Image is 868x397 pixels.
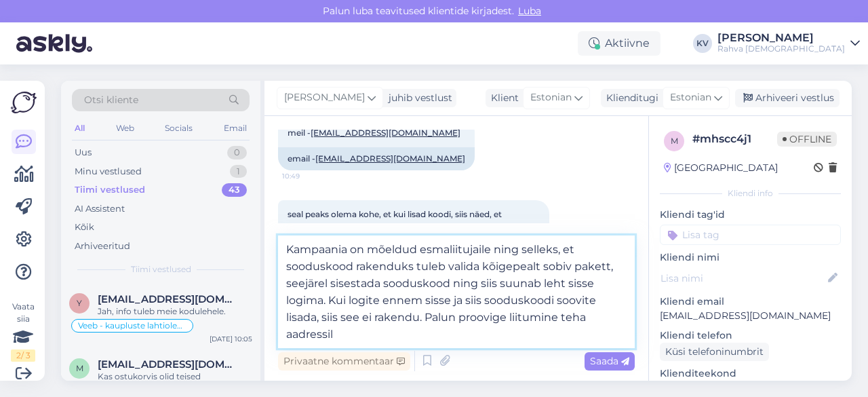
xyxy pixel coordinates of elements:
textarea: Kampaania on mõeldud esmaliitujaile ning selleks, et sooduskood rakenduks tuleb valida kõigepealt... [278,235,635,348]
a: [PERSON_NAME]Rahva [DEMOGRAPHIC_DATA] [717,33,860,54]
span: Otsi kliente [84,93,138,107]
img: Askly Logo [11,92,37,113]
div: 2 / 3 [11,349,35,362]
input: Lisa tag [660,225,841,245]
div: Kas ostukorvis olid teised [PERSON_NAME] või oli ostukorv täitsa tühi? [98,371,252,395]
div: Arhiveeritud [75,240,130,253]
p: Kliendi nimi [660,250,841,265]
span: y [77,298,82,308]
span: Tiimi vestlused [131,263,191,276]
div: 1 [230,165,247,178]
div: juhib vestlust [383,91,452,105]
div: Tiimi vestlused [75,183,145,197]
div: All [72,119,87,137]
div: Klienditugi [601,91,658,105]
div: Email [221,119,250,137]
div: Klient [486,91,519,105]
div: email - [278,147,475,170]
div: Kliendi info [660,187,841,200]
div: Socials [162,119,195,137]
div: Jah, info tuleb meie kodulehele. [98,305,252,318]
span: meil - [288,128,460,138]
span: m [671,136,678,146]
div: Uus [75,146,92,159]
div: 43 [222,183,247,197]
div: KV [693,34,712,53]
span: 10:49 [282,171,333,181]
div: Minu vestlused [75,165,142,178]
div: Kõik [75,221,94,234]
input: Lisa nimi [660,271,825,286]
span: Luba [514,5,545,17]
div: Rahva [DEMOGRAPHIC_DATA] [717,43,845,54]
p: Klienditeekond [660,366,841,381]
span: Veeb - kaupluste lahtiolekuajad [78,322,186,330]
div: AI Assistent [75,202,125,216]
div: Vaata siia [11,301,35,362]
div: # mhscc4j1 [692,131,777,147]
span: seal peaks olema kohe, et kui lisad koodi, siis näed, et maksmisele tuleb summa 3 eurot....aga [P... [288,209,521,231]
div: [PERSON_NAME] [717,33,845,43]
div: Aktiivne [578,31,660,56]
div: [DATE] 10:05 [210,334,252,344]
span: Estonian [670,90,711,105]
span: Offline [777,132,837,147]
div: Küsi telefoninumbrit [660,343,769,361]
p: [EMAIL_ADDRESS][DOMAIN_NAME] [660,309,841,323]
span: ypetaja@mail.ee [98,293,239,305]
a: [EMAIL_ADDRESS][DOMAIN_NAME] [311,128,460,138]
span: Estonian [530,90,572,105]
span: Saada [590,355,629,367]
a: [EMAIL_ADDRESS][DOMAIN_NAME] [315,153,465,164]
div: [GEOGRAPHIC_DATA] [664,161,778,175]
div: 0 [227,146,247,159]
span: mirt.kruusmaa@gmail.com [98,358,239,371]
p: Kliendi tag'id [660,208,841,222]
span: m [76,363,83,373]
p: Kliendi email [660,295,841,309]
span: [PERSON_NAME] [284,90,365,105]
div: Arhiveeri vestlus [735,89,840,107]
p: Kliendi telefon [660,328,841,343]
div: Privaatne kommentaar [278,352,410,371]
div: Web [113,119,137,137]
